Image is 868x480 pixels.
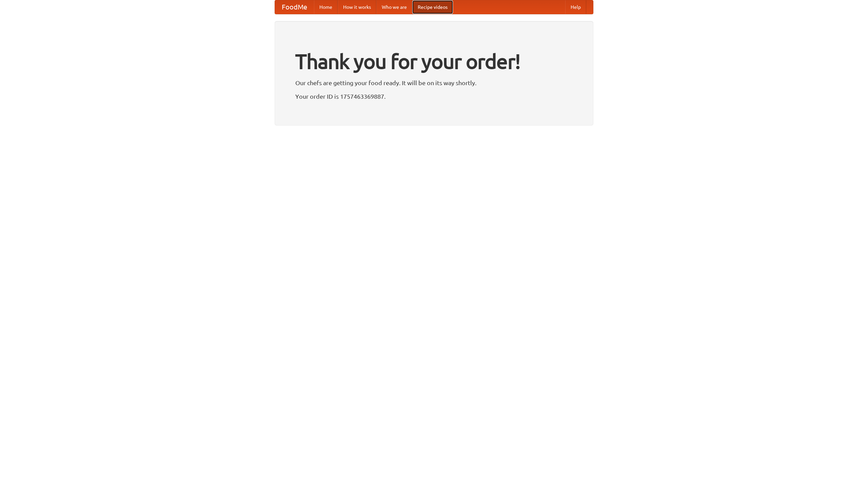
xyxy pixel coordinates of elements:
a: FoodMe [275,0,314,14]
h1: Thank you for your order! [295,45,573,78]
a: How it works [338,0,376,14]
p: Our chefs are getting your food ready. It will be on its way shortly. [295,78,573,88]
a: Help [565,0,586,14]
a: Who we are [376,0,412,14]
a: Home [314,0,338,14]
a: Recipe videos [412,0,453,14]
p: Your order ID is 1757463369887. [295,91,573,101]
